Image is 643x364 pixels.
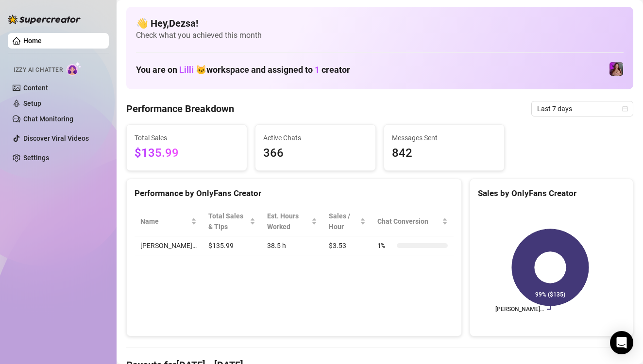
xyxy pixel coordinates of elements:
span: Check what you achieved this month [136,30,624,41]
a: Chat Monitoring [23,115,73,123]
span: 842 [392,144,496,163]
span: 366 [263,144,368,163]
div: Est. Hours Worked [267,211,309,232]
span: Chat Conversion [377,216,440,227]
span: Messages Sent [392,132,496,143]
span: calendar [622,106,628,112]
div: Open Intercom Messenger [610,331,633,354]
span: Name [140,216,189,227]
text: [PERSON_NAME]… [495,306,544,313]
h4: 👋 Hey, Dezsa ! [136,17,624,30]
span: 1 [315,65,320,75]
span: $135.99 [135,144,239,163]
a: Content [23,84,48,92]
div: Performance by OnlyFans Creator [135,187,454,200]
td: 38.5 h [261,236,323,255]
span: Total Sales & Tips [208,211,248,232]
td: $135.99 [203,236,261,255]
h4: Performance Breakdown [126,102,234,116]
th: Sales / Hour [323,207,372,236]
span: Total Sales [135,132,239,143]
span: Izzy AI Chatter [14,66,63,75]
a: Setup [23,99,41,107]
span: Sales / Hour [329,211,358,232]
th: Name [135,207,203,236]
span: 1 % [377,240,393,251]
img: allison [609,62,623,76]
img: AI Chatter [67,62,82,76]
span: Last 7 days [537,101,627,116]
td: $3.53 [323,236,372,255]
a: Settings [23,154,49,162]
div: Sales by OnlyFans Creator [478,187,625,200]
a: Discover Viral Videos [23,134,89,142]
h1: You are on workspace and assigned to creator [136,65,350,75]
td: [PERSON_NAME]… [135,236,203,255]
span: Lilli 🐱 [179,65,206,75]
th: Total Sales & Tips [203,207,261,236]
th: Chat Conversion [372,207,454,236]
a: Home [23,37,42,45]
span: Active Chats [263,132,368,143]
img: logo-BBDzfeDw.svg [8,15,81,24]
